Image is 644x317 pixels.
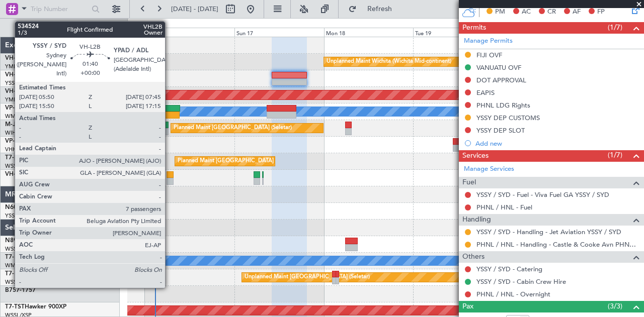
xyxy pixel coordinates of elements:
a: N604AUChallenger 604 [5,204,73,210]
span: N8998K [5,238,28,244]
div: Tue 19 [413,28,503,37]
a: Manage Services [464,164,514,174]
span: AC [522,7,531,17]
span: FP [597,7,605,17]
span: All Aircraft [26,24,106,31]
span: T7-RIC [5,271,24,277]
a: WIHH/HLP [5,129,33,137]
a: YSSY/SYD [5,212,31,220]
a: B757-1757 [5,287,36,293]
div: Planned Maint [GEOGRAPHIC_DATA] (Seletar) [178,154,296,169]
a: YSSY / SYD - Handling - Jet Aviation YSSY / SYD [476,228,621,236]
a: VHHH/HKG [5,146,35,153]
div: PHNL LDG Rights [476,101,530,110]
span: (1/7) [608,150,622,160]
a: Manage Permits [464,36,513,46]
div: Add new [475,139,639,148]
a: VH-LEPGlobal 6000 [5,55,60,61]
div: Mon 18 [324,28,414,37]
div: DOT APPROVAL [476,76,526,84]
div: VANUATU OVF [476,63,521,72]
input: Trip Number [31,2,89,17]
span: Pax [462,301,473,312]
div: Planned Maint [GEOGRAPHIC_DATA] (Seletar) [174,121,292,136]
a: T7-TSTHawker 900XP [5,304,66,310]
a: WSSL/XSP [5,245,32,253]
span: M-JGVJ [5,122,27,128]
a: T7-[PERSON_NAME]Global 7500 [5,155,98,161]
span: Permits [462,22,486,34]
a: WSSL/XSP [5,278,32,286]
a: M-JGVJGlobal 5000 [5,122,61,128]
span: Refresh [359,6,401,13]
span: T7-TST [5,304,25,310]
span: Handling [462,214,491,226]
a: VP-BCYGlobal 5000 [5,105,61,111]
span: (3/3) [608,301,622,311]
a: YSSY / SYD - Cabin Crew Hire [476,277,566,286]
a: YSSY / SYD - Catering [476,265,542,273]
div: Unplanned Maint Wichita (Wichita Mid-continent) [327,54,451,69]
div: Sun 17 [234,28,324,37]
span: [DATE] - [DATE] [171,5,218,14]
div: [DATE] [129,20,146,29]
a: YSSY / SYD - Fuel - Viva Fuel GA YSSY / SYD [476,190,609,199]
a: T7-RICGlobal 6000 [5,271,58,277]
a: VH-L2BChallenger 604 [5,171,69,177]
span: VH-L2B [5,171,26,177]
a: T7-ELLYG-550 [5,254,44,260]
span: Services [462,150,489,162]
span: VP-BCY [5,105,27,111]
span: Fuel [462,177,476,188]
a: YSSY/SYD [5,79,31,87]
span: VH-RIU [5,88,26,94]
span: T7-ELLY [5,254,27,260]
span: (1/7) [608,22,622,33]
a: YMEN/MEB [5,96,36,103]
a: VH-RIUHawker 800XP [5,88,67,94]
div: FIJI OVF [476,51,502,59]
span: T7-[PERSON_NAME] [5,155,63,161]
div: EAPIS [476,88,495,97]
button: All Aircraft [11,20,109,36]
span: N604AU [5,204,30,210]
a: PHNL / HNL - Handling - Castle & Cooke Avn PHNL / HNL [476,240,639,249]
span: CR [547,7,556,17]
a: YMEN/MEB [5,63,36,70]
a: VP-CJRG-650 [5,138,43,144]
span: AF [573,7,581,17]
span: PM [495,7,505,17]
div: YSSY DEP CUSTOMS [476,114,540,122]
span: VH-VSK [5,72,27,78]
span: VH-LEP [5,55,26,61]
a: WSSL/XSP [5,162,32,170]
div: YSSY DEP SLOT [476,126,525,135]
a: PHNL / HNL - Overnight [476,290,550,298]
span: B757-1 [5,287,25,293]
div: Sat 16 [145,28,234,37]
span: VP-CJR [5,138,26,144]
a: WMSA/SZB [5,262,35,269]
a: N8998KGlobal 6000 [5,238,62,244]
span: Others [462,251,485,263]
div: Unplanned Maint [GEOGRAPHIC_DATA] (Seletar) [245,270,370,285]
button: Refresh [344,1,404,17]
a: PHNL / HNL - Fuel [476,203,532,212]
a: VH-VSKGlobal Express XRS [5,72,83,78]
a: WMSA/SZB [5,113,35,120]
